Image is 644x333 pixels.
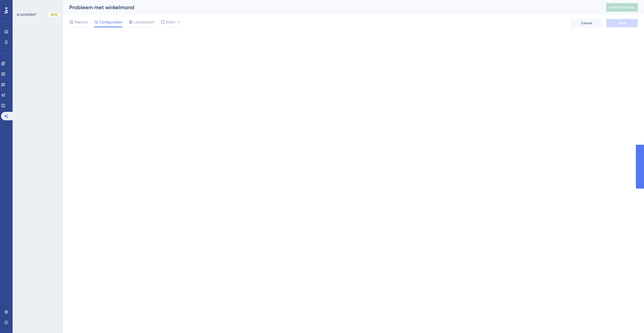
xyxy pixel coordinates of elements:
[48,13,60,17] div: BETA
[69,4,593,11] div: Probleem met winkelmand
[166,19,176,25] span: Editor
[75,19,88,25] span: Reports
[571,19,602,27] button: Cancel
[17,13,36,17] div: AI ASSISTANT
[609,5,635,9] span: Publish Changes
[622,312,638,328] iframe: UserGuiding AI Assistant Launcher
[99,19,122,25] span: Configuration
[134,19,154,25] span: Localization
[618,21,626,25] span: Save
[581,21,592,25] span: Cancel
[606,3,638,12] button: Publish Changes
[606,19,638,27] button: Save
